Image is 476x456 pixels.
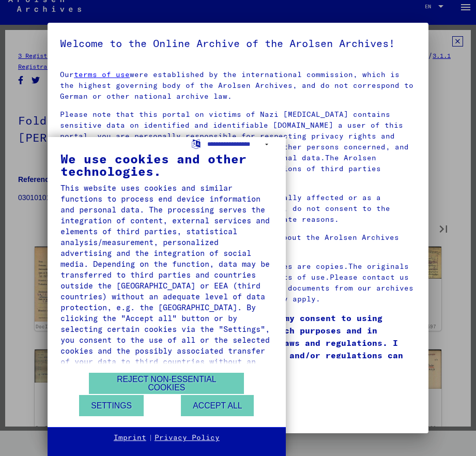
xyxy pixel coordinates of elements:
[60,153,273,177] div: We use cookies and other technologies.
[79,395,144,416] button: Settings
[60,183,273,378] div: This website uses cookies and similar functions to process end device information and personal da...
[89,373,244,394] button: Reject non-essential cookies
[155,433,220,443] a: Privacy Policy
[181,395,254,416] button: Accept all
[114,433,146,443] a: Imprint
